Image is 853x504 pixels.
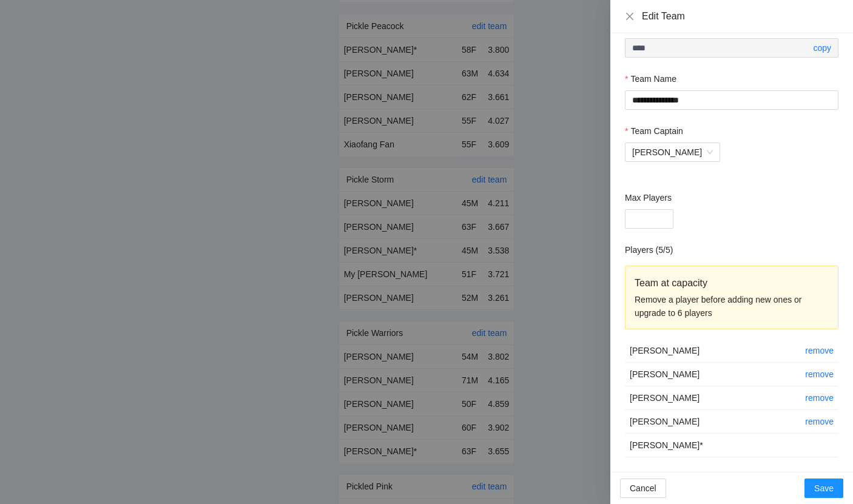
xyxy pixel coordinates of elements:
[630,482,656,495] span: Cancel
[625,410,800,434] td: [PERSON_NAME]
[625,191,672,204] label: Max Players
[805,417,834,426] a: remove
[625,12,635,22] button: Close
[625,363,800,386] td: [PERSON_NAME]
[625,386,800,410] td: [PERSON_NAME]
[814,482,834,495] span: Save
[625,124,683,138] label: Team Captain
[625,12,635,21] span: close
[805,346,834,355] a: remove
[805,369,834,379] a: remove
[642,10,838,23] div: Edit Team
[635,275,829,291] div: Team at capacity
[625,243,673,257] h2: Players ( 5 / 5 )
[635,293,829,320] div: Remove a player before adding new ones or upgrade to 6 players
[625,434,800,457] td: [PERSON_NAME] *
[632,41,811,55] input: Passcode
[625,209,673,229] input: Max Players
[804,479,843,498] button: Save
[805,393,834,403] a: remove
[813,43,831,53] a: copy
[620,479,666,498] button: Cancel
[632,143,713,161] span: Susan Lovett
[625,72,676,86] label: Team Name
[625,339,800,363] td: [PERSON_NAME]
[625,90,838,110] input: Team Name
